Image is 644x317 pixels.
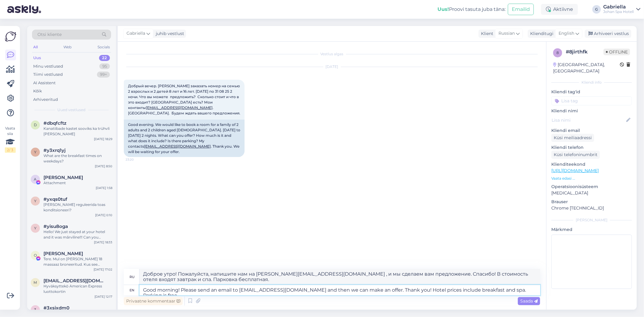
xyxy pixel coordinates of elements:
[34,150,37,154] span: y
[34,253,37,258] span: O
[43,126,112,137] div: Kanatiibade kastet sooviks ka trühvli [PERSON_NAME]
[43,251,83,256] span: Oliver Ritsoson
[498,30,515,37] span: Russian
[551,168,599,173] a: [URL][DOMAIN_NAME]
[34,307,37,312] span: 3
[33,97,58,103] div: Arhiveeritud
[95,213,112,217] div: [DATE] 0:10
[43,180,112,186] div: Attachment
[437,6,449,12] b: Uus!
[551,151,600,159] div: Küsi telefoninumbrit
[43,120,66,126] span: #dbqfcftz
[130,285,135,295] div: en
[551,89,632,95] p: Kliendi tag'id
[33,88,42,94] div: Kõik
[33,80,56,86] div: AI Assistent
[551,161,632,168] p: Klienditeekond
[479,30,493,37] div: Klient
[528,30,553,37] div: Klienditugi
[124,51,540,57] div: Vestlus algas
[551,184,632,190] p: Operatsioonisüsteem
[552,117,625,123] input: Lisa nimi
[58,107,86,113] span: Uued vestlused
[43,224,68,229] span: #yisu8oga
[34,280,37,285] span: m
[5,31,16,42] img: Askly Logo
[128,84,241,115] span: Добрый вечер. [PERSON_NAME] заказать номер на семью 2 взрослых и 2 детей 8 лет и 16 лет. [DATE] п...
[5,147,16,153] div: 2 / 3
[604,49,630,55] span: Offline
[551,80,632,85] div: Kliendi info
[43,175,83,180] span: Andrus Rako
[146,105,213,110] a: [EMAIL_ADDRESS][DOMAIN_NAME]
[126,157,148,162] span: 23:20
[153,30,184,37] div: juhib vestlust
[43,305,69,311] span: #3xsixdm0
[551,108,632,114] p: Kliendi nimi
[541,4,578,15] div: Aktiivne
[33,55,41,61] div: Uus
[43,283,112,294] div: Hyväksyttekö American Express luottokortin
[34,199,37,203] span: y
[62,43,73,51] div: Web
[551,144,632,151] p: Kliendi telefon
[130,272,135,282] div: ru
[96,186,112,190] div: [DATE] 1:58
[33,72,63,78] div: Tiimi vestlused
[95,164,112,168] div: [DATE] 8:50
[97,72,110,78] div: 99+
[94,267,112,272] div: [DATE] 17:02
[551,199,632,205] p: Brauser
[592,5,601,14] div: G
[603,5,640,14] a: GabriellaJohan Spa Hotell
[556,50,559,55] span: 8
[99,63,110,69] div: 95
[127,30,145,37] span: Gabriella
[34,177,37,181] span: A
[94,137,112,141] div: [DATE] 18:29
[553,62,620,74] div: [GEOGRAPHIC_DATA], [GEOGRAPHIC_DATA]
[139,269,540,285] textarea: Доброе утро! Пожалуйста, напишите нам на [PERSON_NAME][EMAIL_ADDRESS][DOMAIN_NAME] , и мы сделаем...
[603,5,634,9] div: Gabriella
[43,148,66,153] span: #y3xrq1yj
[124,120,245,157] div: Good evening. We would like to book a room for a family of 2 adults and 2 children aged [DEMOGRAP...
[32,43,39,51] div: All
[37,31,62,38] span: Otsi kliente
[603,9,634,14] div: Johan Spa Hotell
[551,217,632,223] div: [PERSON_NAME]
[124,64,540,69] div: [DATE]
[508,4,534,15] button: Emailid
[559,30,574,37] span: English
[520,298,538,304] span: Saada
[43,197,67,202] span: #yxqs0tuf
[566,48,604,56] div: # 8jirthfk
[43,256,112,267] div: Tere. Mul on [PERSON_NAME] 18 massaaz broneeritud. Kus see toimub?
[551,205,632,211] p: Chrome [TECHNICAL_ID]
[99,55,110,61] div: 22
[43,153,112,164] div: What are the breakfast times on weekdays?
[34,226,37,230] span: y
[5,126,16,153] div: Vaata siia
[144,144,211,149] a: [EMAIL_ADDRESS][DOMAIN_NAME]
[94,240,112,245] div: [DATE] 18:33
[43,278,106,283] span: mika.pasa@gmail.com
[43,202,112,213] div: [PERSON_NAME] reguleerida toas konditsioneeri?
[124,297,183,305] div: Privaatne kommentaar
[139,285,540,295] textarea: Good morning! Please send an email to [EMAIL_ADDRESS][DOMAIN_NAME] and then we can make an offer....
[43,229,112,240] div: Hello! We just stayed at your hotel and it was mãrviline!!! Can you possibly tell me what kind of...
[551,134,594,142] div: Küsi meiliaadressi
[551,176,632,181] p: Vaata edasi ...
[34,123,37,127] span: d
[33,63,63,69] div: Minu vestlused
[551,190,632,196] p: [MEDICAL_DATA]
[437,6,505,13] div: Proovi tasuta juba täna:
[551,127,632,134] p: Kliendi email
[551,96,632,105] input: Lisa tag
[95,294,112,299] div: [DATE] 12:17
[96,43,111,51] div: Socials
[585,30,631,38] div: Arhiveeri vestlus
[551,226,632,233] p: Märkmed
